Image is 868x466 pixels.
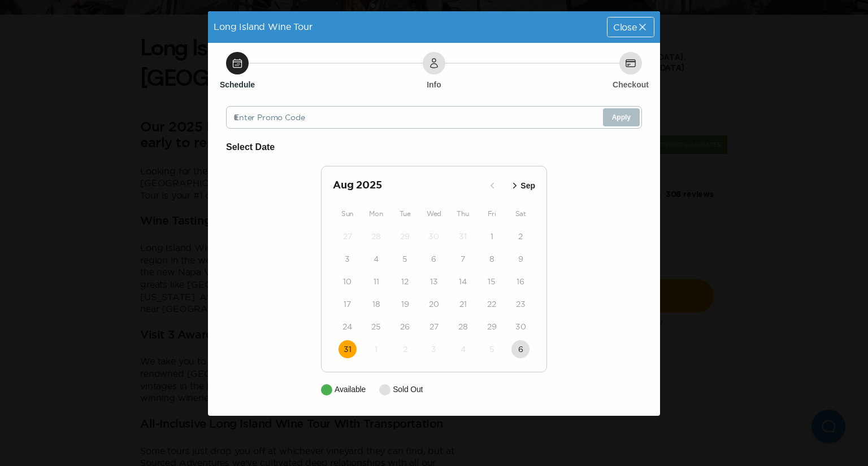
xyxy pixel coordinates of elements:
[400,321,410,332] time: 26
[367,250,385,268] button: 4
[459,276,467,287] time: 14
[393,384,423,395] p: Sold Out
[520,180,535,192] p: Sep
[375,344,377,355] time: 1
[511,295,530,313] button: 23
[374,253,379,265] time: 4
[367,340,385,358] button: 1
[491,231,493,242] time: 1
[338,227,357,245] button: 27
[402,253,407,265] time: 5
[425,318,443,336] button: 27
[396,227,414,245] button: 29
[403,344,407,355] time: 2
[478,207,506,221] div: Fri
[483,295,501,313] button: 22
[419,207,448,221] div: Wed
[511,227,530,245] button: 2
[454,250,472,268] button: 7
[489,344,494,355] time: 5
[461,253,465,265] time: 7
[483,250,501,268] button: 8
[483,340,501,358] button: 5
[483,318,501,336] button: 29
[430,276,438,287] time: 13
[511,318,530,336] button: 30
[338,340,357,358] button: 31
[487,298,496,310] time: 22
[342,321,352,332] time: 24
[429,321,439,332] time: 27
[613,79,649,90] h6: Checkout
[613,23,637,32] span: Close
[343,231,352,242] time: 27
[506,177,539,195] button: Sep
[344,298,351,310] time: 17
[461,344,466,355] time: 4
[338,272,357,291] button: 10
[431,253,436,265] time: 6
[335,384,366,395] p: Available
[459,298,467,310] time: 21
[214,21,313,32] span: Long Island Wine Tour
[517,276,524,287] time: 16
[515,321,526,332] time: 30
[454,318,472,336] button: 28
[372,298,380,310] time: 18
[390,207,419,221] div: Tue
[454,227,472,245] button: 31
[396,340,414,358] button: 2
[425,340,443,358] button: 3
[518,231,523,242] time: 2
[488,276,496,287] time: 15
[333,207,362,221] div: Sun
[396,295,414,313] button: 19
[396,250,414,268] button: 5
[362,207,390,221] div: Mon
[454,295,472,313] button: 21
[338,295,357,313] button: 17
[400,231,410,242] time: 29
[449,207,478,221] div: Thu
[483,272,501,291] button: 15
[371,321,381,332] time: 25
[516,298,526,310] time: 23
[431,344,436,355] time: 3
[401,298,409,310] time: 19
[371,231,381,242] time: 28
[483,227,501,245] button: 1
[518,253,523,265] time: 9
[425,250,443,268] button: 6
[226,140,642,155] h6: Select Date
[425,227,443,245] button: 30
[511,340,530,358] button: 6
[454,340,472,358] button: 4
[344,344,351,355] time: 31
[367,295,385,313] button: 18
[454,272,472,291] button: 14
[458,321,468,332] time: 28
[338,250,357,268] button: 3
[345,253,350,265] time: 3
[487,321,497,332] time: 29
[367,272,385,291] button: 11
[511,272,530,291] button: 16
[367,318,385,336] button: 25
[374,276,379,287] time: 11
[333,178,483,194] h2: Aug 2025
[459,231,467,242] time: 31
[396,318,414,336] button: 26
[506,207,535,221] div: Sat
[343,276,351,287] time: 10
[425,272,443,291] button: 13
[511,250,530,268] button: 9
[338,318,357,336] button: 24
[396,272,414,291] button: 12
[367,227,385,245] button: 28
[425,295,443,313] button: 20
[428,231,439,242] time: 30
[518,344,523,355] time: 6
[220,79,255,90] h6: Schedule
[401,276,409,287] time: 12
[489,253,494,265] time: 8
